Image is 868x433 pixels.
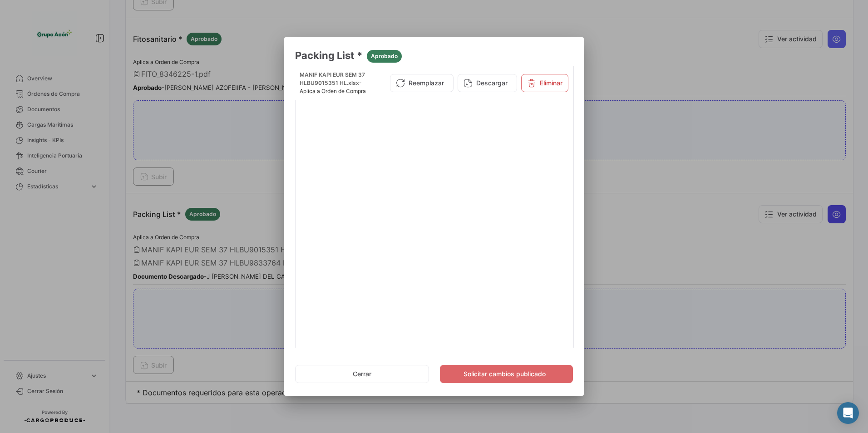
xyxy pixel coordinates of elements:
[390,74,454,92] button: Reemplazar
[295,48,573,63] h3: Packing List *
[440,365,573,383] button: Solicitar cambios publicado
[458,74,517,92] button: Descargar
[371,52,398,60] span: Aprobado
[300,71,365,86] span: MANIF KAPI EUR SEM 37 HLBU9015351 HL.xlsx
[521,74,568,92] button: Eliminar
[837,402,859,424] div: Abrir Intercom Messenger
[295,365,429,383] button: Cerrar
